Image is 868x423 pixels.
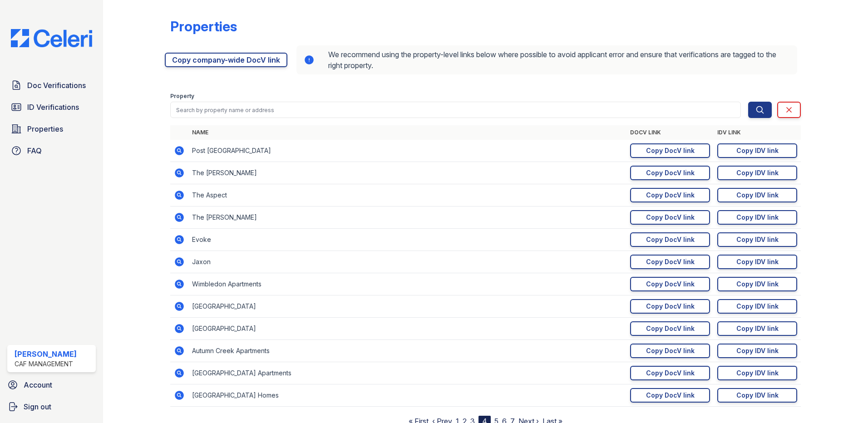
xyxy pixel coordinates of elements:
[7,76,96,94] a: Doc Verifications
[188,384,626,407] td: [GEOGRAPHIC_DATA] Homes
[736,191,779,200] div: Copy IDV link
[630,299,710,314] a: Copy DocV link
[188,207,626,229] td: The [PERSON_NAME]
[188,184,626,207] td: The Aspect
[626,125,714,140] th: DocV Link
[4,398,99,416] a: Sign out
[717,143,797,158] a: Copy IDV link
[736,257,779,266] div: Copy IDV link
[736,213,779,222] div: Copy IDV link
[630,255,710,269] a: Copy DocV link
[170,102,741,118] input: Search by property name or address
[188,162,626,184] td: The [PERSON_NAME]
[736,391,779,400] div: Copy IDV link
[170,93,194,100] label: Property
[717,344,797,358] a: Copy IDV link
[630,188,710,202] a: Copy DocV link
[188,362,626,384] td: [GEOGRAPHIC_DATA] Apartments
[646,280,695,289] div: Copy DocV link
[24,379,52,390] span: Account
[736,369,779,378] div: Copy IDV link
[646,346,695,355] div: Copy DocV link
[630,166,710,180] a: Copy DocV link
[188,318,626,340] td: [GEOGRAPHIC_DATA]
[646,257,695,266] div: Copy DocV link
[630,210,710,225] a: Copy DocV link
[717,277,797,291] a: Copy IDV link
[717,321,797,336] a: Copy IDV link
[296,45,797,74] div: We recommend using the property-level links below where possible to avoid applicant error and ens...
[646,191,695,200] div: Copy DocV link
[630,366,710,380] a: Copy DocV link
[736,324,779,333] div: Copy IDV link
[646,391,695,400] div: Copy DocV link
[646,302,695,311] div: Copy DocV link
[27,102,79,113] span: ID Verifications
[646,146,695,155] div: Copy DocV link
[4,376,99,394] a: Account
[717,255,797,269] a: Copy IDV link
[736,235,779,244] div: Copy IDV link
[646,324,695,333] div: Copy DocV link
[630,143,710,158] a: Copy DocV link
[736,146,779,155] div: Copy IDV link
[188,273,626,295] td: Wimbledon Apartments
[646,369,695,378] div: Copy DocV link
[646,235,695,244] div: Copy DocV link
[7,98,96,116] a: ID Verifications
[15,359,77,369] div: CAF Management
[7,142,96,160] a: FAQ
[717,188,797,202] a: Copy IDV link
[630,321,710,336] a: Copy DocV link
[188,140,626,162] td: Post [GEOGRAPHIC_DATA]
[630,277,710,291] a: Copy DocV link
[188,229,626,251] td: Evoke
[15,349,77,359] div: [PERSON_NAME]
[27,80,86,91] span: Doc Verifications
[717,366,797,380] a: Copy IDV link
[630,388,710,403] a: Copy DocV link
[188,295,626,318] td: [GEOGRAPHIC_DATA]
[646,213,695,222] div: Copy DocV link
[714,125,801,140] th: IDV Link
[7,120,96,138] a: Properties
[736,302,779,311] div: Copy IDV link
[736,168,779,177] div: Copy IDV link
[4,29,99,47] img: CE_Logo_Blue-a8612792a0a2168367f1c8372b55b34899dd931a85d93a1a3d3e32e68fde9ad4.png
[646,168,695,177] div: Copy DocV link
[717,210,797,225] a: Copy IDV link
[188,125,626,140] th: Name
[188,340,626,362] td: Autumn Creek Apartments
[736,346,779,355] div: Copy IDV link
[27,123,63,134] span: Properties
[717,232,797,247] a: Copy IDV link
[630,232,710,247] a: Copy DocV link
[717,166,797,180] a: Copy IDV link
[27,145,42,156] span: FAQ
[717,299,797,314] a: Copy IDV link
[717,388,797,403] a: Copy IDV link
[24,401,51,412] span: Sign out
[170,18,237,34] div: Properties
[188,251,626,273] td: Jaxon
[165,53,287,67] a: Copy company-wide DocV link
[630,344,710,358] a: Copy DocV link
[736,280,779,289] div: Copy IDV link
